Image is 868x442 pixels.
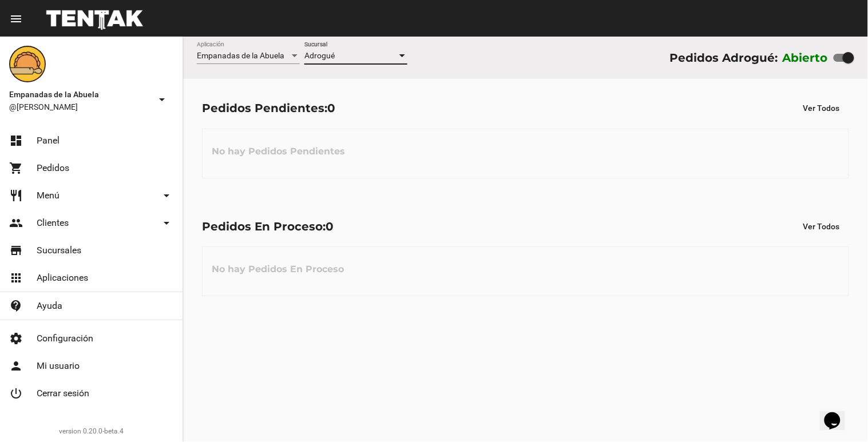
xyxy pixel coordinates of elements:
span: Ver Todos [803,103,840,113]
span: @[PERSON_NAME] [9,101,150,113]
span: 0 [326,220,334,233]
button: Ver Todos [794,216,849,237]
span: Menú [37,190,60,201]
mat-icon: store [9,244,23,257]
mat-icon: dashboard [9,134,23,148]
div: Pedidos Pendientes: [202,99,335,117]
mat-icon: arrow_drop_down [160,216,173,230]
h3: No hay Pedidos Pendientes [203,134,354,169]
span: Ayuda [37,300,62,312]
mat-icon: settings [9,332,23,345]
span: Adrogué [304,51,335,60]
mat-icon: shopping_cart [9,161,23,175]
mat-icon: arrow_drop_down [160,189,173,202]
mat-icon: people [9,216,23,230]
span: Mi usuario [37,360,80,372]
h3: No hay Pedidos En Proceso [203,252,353,286]
mat-icon: contact_support [9,299,23,313]
label: Abierto [783,49,829,67]
button: Ver Todos [794,98,849,118]
img: f0136945-ed32-4f7c-91e3-a375bc4bb2c5.png [9,46,46,82]
span: Clientes [37,217,69,229]
mat-icon: arrow_drop_down [155,93,169,106]
span: Panel [37,135,60,146]
mat-icon: restaurant [9,189,23,202]
span: Pedidos [37,162,69,174]
mat-icon: apps [9,271,23,285]
span: Configuración [37,333,93,344]
span: Empanadas de la Abuela [9,87,150,101]
mat-icon: power_settings_new [9,387,23,400]
mat-icon: menu [9,12,23,26]
div: Pedidos En Proceso: [202,217,334,236]
mat-icon: person [9,359,23,373]
span: Aplicaciones [37,272,88,284]
div: version 0.20.0-beta.4 [9,425,173,437]
span: 0 [327,101,335,115]
span: Ver Todos [803,222,840,231]
iframe: chat widget [820,396,857,431]
span: Empanadas de la Abuela [197,51,284,60]
div: Pedidos Adrogué: [669,49,778,67]
span: Sucursales [37,245,81,256]
span: Cerrar sesión [37,388,89,399]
